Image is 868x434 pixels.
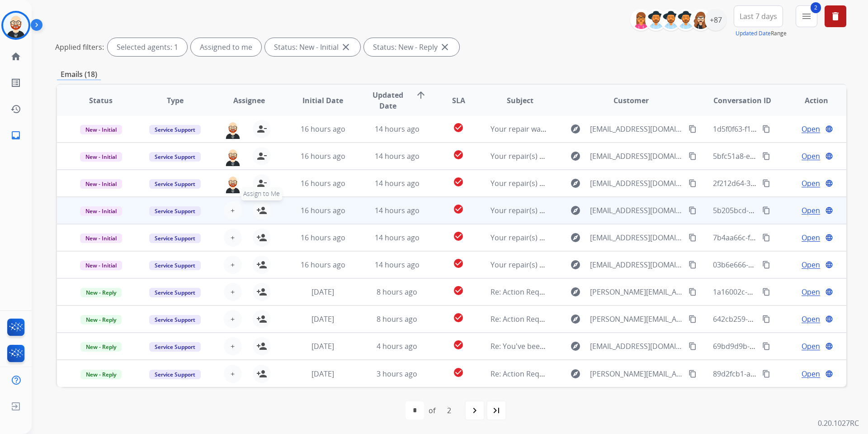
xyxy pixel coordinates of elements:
[377,314,417,324] span: 8 hours ago
[491,151,585,161] span: Your repair(s) have shipped
[491,341,788,351] span: Re: You've been assigned a new service order: 32bcf35c-d596-4a14-a4d9-27ce03b6edb5
[453,367,464,378] mat-icon: check_circle
[453,339,464,350] mat-icon: check_circle
[224,201,242,219] button: +
[825,234,833,242] mat-icon: language
[452,95,465,106] span: SLA
[80,342,122,352] span: New - Reply
[231,341,235,352] span: +
[740,14,777,18] span: Last 7 days
[570,368,581,379] mat-icon: explore
[191,38,261,56] div: Assigned to me
[491,260,585,270] span: Your repair(s) have shipped
[689,206,697,215] mat-icon: content_copy
[762,315,770,323] mat-icon: content_copy
[453,176,464,187] mat-icon: check_circle
[368,90,409,111] span: Updated Date
[224,337,242,355] button: +
[713,205,852,215] span: 5b205bcd-49df-46b8-89c4-18a5697d33e2
[713,287,853,297] span: 1a16002c-d942-41da-83eb-3f7138bab6d4
[453,122,464,133] mat-icon: check_circle
[570,205,581,216] mat-icon: explore
[89,95,113,106] span: Status
[713,260,854,270] span: 03b6e666-a23d-4962-8b7d-b2a7a4e25281
[80,288,122,297] span: New - Reply
[689,261,697,269] mat-icon: content_copy
[149,234,201,243] span: Service Support
[713,314,849,324] span: 642cb259-01f4-47c6-ab74-f821455cd5ab
[231,232,235,243] span: +
[590,178,683,189] span: [EMAIL_ADDRESS][DOMAIN_NAME]
[149,206,201,216] span: Service Support
[590,205,683,216] span: [EMAIL_ADDRESS][DOMAIN_NAME]
[802,205,820,216] span: Open
[762,179,770,187] mat-icon: content_copy
[818,418,859,429] p: 0.20.1027RC
[491,205,585,215] span: Your repair(s) have shipped
[453,258,464,269] mat-icon: check_circle
[762,288,770,296] mat-icon: content_copy
[311,314,334,324] span: [DATE]
[301,124,345,134] span: 16 hours ago
[590,368,683,379] span: [PERSON_NAME][EMAIL_ADDRESS][DOMAIN_NAME]
[491,233,585,243] span: Your repair(s) have shipped
[149,370,201,379] span: Service Support
[453,231,464,242] mat-icon: check_circle
[3,13,28,38] img: avatar
[10,51,21,62] mat-icon: home
[507,95,533,106] span: Subject
[830,11,841,22] mat-icon: delete
[375,260,420,270] span: 14 hours ago
[224,147,242,166] img: agent-avatar
[762,206,770,215] mat-icon: content_copy
[80,315,122,324] span: New - Reply
[224,256,242,274] button: +
[80,234,122,243] span: New - Initial
[80,261,122,270] span: New - Initial
[340,42,351,52] mat-icon: close
[689,234,697,242] mat-icon: content_copy
[301,178,345,188] span: 16 hours ago
[802,151,820,162] span: Open
[802,286,820,297] span: Open
[149,179,201,189] span: Service Support
[689,152,697,160] mat-icon: content_copy
[802,259,820,270] span: Open
[762,342,770,350] mat-icon: content_copy
[825,261,833,269] mat-icon: language
[825,179,833,187] mat-icon: language
[570,286,581,297] mat-icon: explore
[375,151,420,161] span: 14 hours ago
[713,341,854,351] span: 69bd9d9b-9ac8-4799-a881-9544bad18c67
[453,312,464,323] mat-icon: check_circle
[224,174,242,193] img: agent-avatar
[377,287,417,297] span: 8 hours ago
[736,30,771,37] button: Updated Date
[705,9,726,31] div: +87
[439,42,450,52] mat-icon: close
[231,205,235,216] span: +
[825,288,833,296] mat-icon: language
[224,310,242,328] button: +
[811,2,821,13] span: 2
[311,341,334,351] span: [DATE]
[311,369,334,379] span: [DATE]
[233,95,265,106] span: Assignee
[689,125,697,133] mat-icon: content_copy
[375,124,420,134] span: 14 hours ago
[590,124,683,134] span: [EMAIL_ADDRESS][DOMAIN_NAME]
[415,90,426,100] mat-icon: arrow_upward
[570,178,581,189] mat-icon: explore
[224,120,242,139] img: agent-avatar
[713,151,846,161] span: 5bfc51a8-e4f7-4765-93d8-2e2222f1be2f
[825,125,833,133] mat-icon: language
[256,178,267,189] mat-icon: person_remove
[825,315,833,323] mat-icon: language
[375,205,420,215] span: 14 hours ago
[256,286,267,297] mat-icon: person_add
[301,151,345,161] span: 16 hours ago
[491,405,502,416] mat-icon: last_page
[570,314,581,324] mat-icon: explore
[10,130,21,141] mat-icon: inbox
[265,38,360,56] div: Status: New - Initial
